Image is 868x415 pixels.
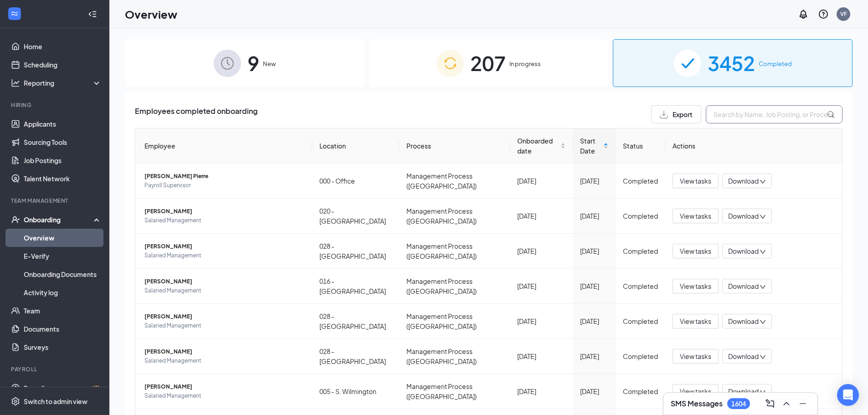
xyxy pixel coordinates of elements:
[263,59,276,68] span: New
[144,172,305,181] span: [PERSON_NAME] Pierre
[680,386,711,396] span: View tasks
[24,397,87,406] div: Switch to admin view
[399,128,510,164] th: Process
[673,244,719,258] button: View tasks
[11,101,100,109] div: Hiring
[247,47,259,79] span: 9
[837,384,859,406] div: Open Intercom Messenger
[580,281,608,291] div: [DATE]
[623,211,658,221] div: Completed
[24,151,102,169] a: Job Postings
[11,197,100,205] div: Team Management
[399,374,510,409] td: Management Process ([GEOGRAPHIC_DATA])
[144,391,305,400] span: Salaried Management
[728,176,759,186] span: Download
[779,396,794,411] button: ChevronUp
[840,10,847,18] div: VF
[580,351,608,361] div: [DATE]
[760,319,766,325] span: down
[580,246,608,256] div: [DATE]
[623,246,658,256] div: Completed
[144,251,305,260] span: Salaried Management
[470,47,506,79] span: 207
[728,317,759,326] span: Download
[580,136,601,156] span: Start Date
[680,176,711,186] span: View tasks
[818,9,829,20] svg: QuestionInfo
[623,281,658,291] div: Completed
[312,164,399,199] td: 000 - Office
[673,314,719,328] button: View tasks
[24,265,102,283] a: Onboarding Documents
[760,284,766,290] span: down
[673,279,719,293] button: View tasks
[517,246,565,256] div: [DATE]
[798,9,809,20] svg: Notifications
[728,282,759,291] span: Download
[399,304,510,339] td: Management Process ([GEOGRAPHIC_DATA])
[125,6,177,22] h1: Overview
[760,179,766,185] span: down
[517,386,565,396] div: [DATE]
[312,199,399,234] td: 020 - [GEOGRAPHIC_DATA]
[797,398,808,409] svg: Minimize
[11,215,20,224] svg: UserCheck
[680,246,711,256] span: View tasks
[88,10,97,19] svg: Collapse
[24,37,102,56] a: Home
[728,352,759,361] span: Download
[399,269,510,304] td: Management Process ([GEOGRAPHIC_DATA])
[760,389,766,395] span: down
[680,281,711,291] span: View tasks
[517,351,565,361] div: [DATE]
[10,9,19,18] svg: WorkstreamLogo
[24,379,102,397] a: PayrollCrown
[796,396,810,411] button: Minimize
[517,316,565,326] div: [DATE]
[135,128,312,164] th: Employee
[399,199,510,234] td: Management Process ([GEOGRAPHIC_DATA])
[24,133,102,151] a: Sourcing Tools
[728,246,759,256] span: Download
[759,59,792,68] span: Completed
[728,387,759,396] span: Download
[144,277,305,286] span: [PERSON_NAME]
[765,398,776,409] svg: ComposeMessage
[731,400,746,408] div: 1604
[144,242,305,251] span: [PERSON_NAME]
[312,128,399,164] th: Location
[616,128,665,164] th: Status
[144,312,305,321] span: [PERSON_NAME]
[781,398,792,409] svg: ChevronUp
[623,386,658,396] div: Completed
[144,356,305,365] span: Salaried Management
[144,207,305,216] span: [PERSON_NAME]
[11,78,20,87] svg: Analysis
[24,115,102,133] a: Applicants
[24,56,102,74] a: Scheduling
[509,59,541,68] span: In progress
[144,321,305,330] span: Salaried Management
[708,47,755,79] span: 3452
[706,105,842,123] input: Search by Name, Job Posting, or Process
[580,211,608,221] div: [DATE]
[312,269,399,304] td: 016 - [GEOGRAPHIC_DATA]
[24,229,102,247] a: Overview
[517,211,565,221] div: [DATE]
[399,339,510,374] td: Management Process ([GEOGRAPHIC_DATA])
[24,78,102,87] div: Reporting
[580,386,608,396] div: [DATE]
[760,249,766,255] span: down
[144,216,305,225] span: Salaried Management
[623,316,658,326] div: Completed
[673,209,719,223] button: View tasks
[760,354,766,360] span: down
[11,397,20,406] svg: Settings
[399,164,510,199] td: Management Process ([GEOGRAPHIC_DATA])
[144,382,305,391] span: [PERSON_NAME]
[623,351,658,361] div: Completed
[144,286,305,295] span: Salaried Management
[24,247,102,265] a: E-Verify
[24,302,102,320] a: Team
[24,283,102,302] a: Activity log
